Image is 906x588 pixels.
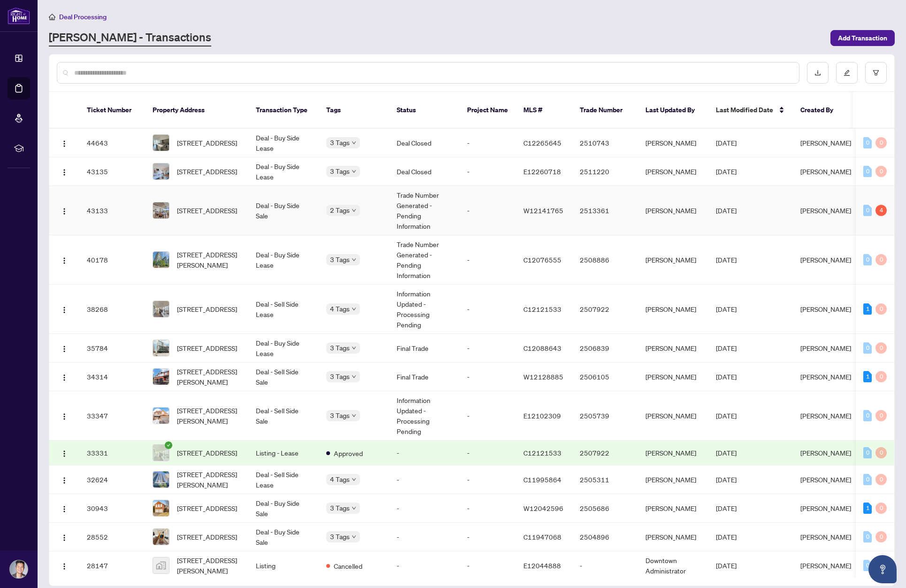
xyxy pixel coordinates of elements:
th: Transaction Type [248,92,319,129]
td: [PERSON_NAME] [638,494,708,523]
img: Profile Icon [10,560,28,578]
span: edit [844,70,850,76]
span: 3 Tags [330,342,350,353]
td: 28147 [79,551,145,580]
td: Deal - Buy Side Lease [248,157,319,186]
td: [PERSON_NAME] [638,363,708,391]
span: [STREET_ADDRESS] [177,532,237,542]
th: Status [389,92,460,129]
img: thumbnail-img [153,557,169,573]
span: [DATE] [716,475,737,484]
td: Trade Number Generated - Pending Information [389,235,460,285]
span: down [352,506,356,511]
span: download [814,70,821,76]
button: Logo [57,501,72,516]
td: [PERSON_NAME] [638,465,708,494]
img: Logo [61,257,68,264]
span: C12076555 [523,255,561,264]
td: Deal - Buy Side Sale [248,494,319,523]
td: 2513361 [572,186,638,235]
td: 35784 [79,334,145,363]
td: [PERSON_NAME] [638,186,708,235]
td: Deal - Sell Side Lease [248,465,319,494]
span: down [352,374,356,379]
span: filter [873,70,879,76]
td: Information Updated - Processing Pending [389,391,460,441]
td: - [460,285,516,334]
td: Deal - Buy Side Sale [248,186,319,235]
span: [PERSON_NAME] [800,561,851,570]
button: Logo [57,203,72,218]
td: 33347 [79,391,145,441]
td: Listing [248,551,319,580]
a: [PERSON_NAME] - Transactions [49,30,211,46]
span: W12141765 [523,206,563,215]
span: [STREET_ADDRESS] [177,166,237,177]
td: Deal Closed [389,157,460,186]
th: Project Name [460,92,516,129]
span: Last Modified Date [716,105,773,115]
img: thumbnail-img [153,369,169,385]
td: - [389,465,460,494]
img: Logo [61,505,68,513]
td: [PERSON_NAME] [638,523,708,551]
td: 43133 [79,186,145,235]
td: - [460,235,516,285]
span: down [352,534,356,539]
img: Logo [61,208,68,215]
span: [STREET_ADDRESS] [177,138,237,148]
td: [PERSON_NAME] [638,285,708,334]
img: thumbnail-img [153,340,169,356]
span: [DATE] [716,206,737,215]
td: 2505686 [572,494,638,523]
td: 32624 [79,465,145,494]
td: - [460,523,516,551]
span: [STREET_ADDRESS] [177,448,237,458]
td: [PERSON_NAME] [638,235,708,285]
div: 0 [875,531,887,542]
td: Information Updated - Processing Pending [389,285,460,334]
span: down [352,307,356,311]
span: down [352,477,356,482]
span: [PERSON_NAME] [800,475,851,484]
span: [DATE] [716,344,737,352]
td: Deal - Buy Side Lease [248,334,319,363]
div: 0 [863,166,872,177]
td: 33331 [79,441,145,465]
span: [STREET_ADDRESS][PERSON_NAME] [177,366,241,387]
span: [PERSON_NAME] [800,372,851,381]
span: W12042596 [523,504,563,512]
span: [DATE] [716,305,737,313]
img: Logo [61,450,68,457]
button: Logo [57,302,72,317]
td: - [389,551,460,580]
td: Deal - Sell Side Lease [248,285,319,334]
img: thumbnail-img [153,500,169,516]
td: 2506839 [572,334,638,363]
td: - [460,334,516,363]
td: - [460,186,516,235]
th: Tags [319,92,389,129]
div: 1 [863,371,872,382]
div: 0 [863,531,872,542]
span: E12102309 [523,411,561,420]
td: 2506105 [572,363,638,391]
td: 2511220 [572,157,638,186]
span: [DATE] [716,561,737,570]
span: E12044888 [523,561,561,570]
td: Deal - Buy Side Lease [248,129,319,157]
td: 40178 [79,235,145,285]
button: Logo [57,472,72,487]
td: [PERSON_NAME] [638,391,708,441]
img: logo [8,7,30,24]
img: thumbnail-img [153,301,169,317]
div: 0 [863,447,872,458]
span: down [352,169,356,174]
div: 0 [863,205,872,216]
button: filter [865,62,887,84]
span: C11947068 [523,533,561,541]
span: W12128885 [523,372,563,381]
img: thumbnail-img [153,445,169,461]
img: Logo [61,374,68,381]
div: 0 [875,303,887,315]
